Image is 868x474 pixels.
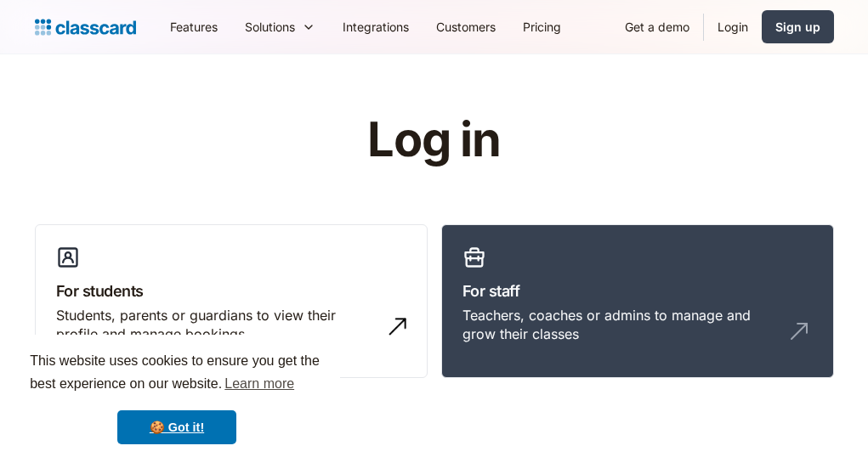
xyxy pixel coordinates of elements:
[56,279,406,302] h3: For students
[462,306,779,344] div: Teachers, coaches or admins to manage and grow their classes
[329,8,423,46] a: Integrations
[245,18,295,36] div: Solutions
[35,224,428,379] a: For studentsStudents, parents or guardians to view their profile and manage bookings
[762,10,834,43] a: Sign up
[441,224,834,379] a: For staffTeachers, coaches or admins to manage and grow their classes
[56,306,372,344] div: Students, parents or guardians to view their profile and manage bookings
[611,8,703,46] a: Get a demo
[156,8,231,46] a: Features
[117,410,236,444] a: dismiss cookie message
[164,114,704,166] h1: Log in
[704,8,762,46] a: Login
[775,18,820,36] div: Sign up
[509,8,575,46] a: Pricing
[222,371,297,397] a: learn more about cookies
[462,279,813,302] h3: For staff
[231,8,329,46] div: Solutions
[30,351,324,397] span: This website uses cookies to ensure you get the best experience on our website.
[423,8,509,46] a: Customers
[14,335,340,460] div: cookieconsent
[35,15,136,39] a: home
